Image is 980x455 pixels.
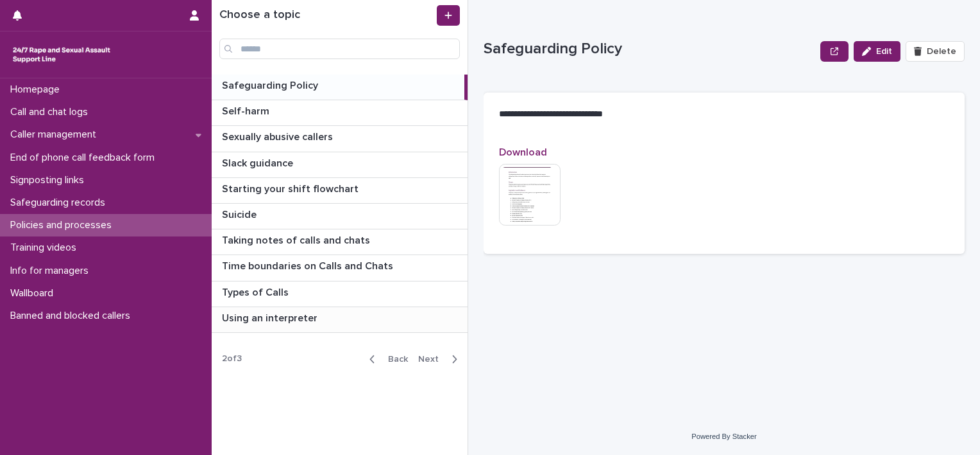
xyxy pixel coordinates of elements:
[359,353,413,365] button: Back
[5,129,106,141] p: Caller management
[212,178,468,204] a: Starting your shift flowchartStarting your shift flowchart
[5,106,98,118] p: Call and chat logs
[212,229,468,255] a: Taking notes of calls and chatsTaking notes of calls and chats
[212,255,468,281] a: Time boundaries on Calls and ChatsTime boundaries on Calls and Chats
[418,355,446,364] span: Next
[222,155,296,170] p: Slack guidance
[222,103,272,118] p: Self-harm
[212,307,468,333] a: Using an interpreterUsing an interpreter
[219,39,460,59] input: Search
[212,281,468,307] a: Types of CallsTypes of Calls
[5,265,99,277] p: Info for managers
[212,75,468,100] a: Safeguarding PolicySafeguarding Policy
[499,147,547,157] span: Download
[927,47,956,56] span: Delete
[212,343,252,375] p: 2 of 3
[219,8,434,22] h1: Choose a topic
[222,77,321,92] p: Safeguarding Policy
[484,40,815,58] p: Safeguarding Policy
[10,42,113,67] img: rhQMoQhaT3yELyF149Cw
[906,41,965,62] button: Delete
[212,126,468,152] a: Sexually abusive callersSexually abusive callers
[222,129,335,143] p: Sexually abusive callers
[222,310,320,325] p: Using an interpreter
[5,310,140,322] p: Banned and blocked callers
[5,242,87,254] p: Training videos
[222,206,259,221] p: Suicide
[5,219,122,231] p: Policies and processes
[5,287,63,299] p: Wallboard
[5,84,70,96] p: Homepage
[876,47,892,56] span: Edit
[222,181,361,195] p: Starting your shift flowchart
[380,355,408,364] span: Back
[222,232,373,247] p: Taking notes of calls and chats
[691,433,756,440] a: Powered By Stacker
[222,284,291,299] p: Types of Calls
[854,41,900,62] button: Edit
[212,204,468,229] a: SuicideSuicide
[222,258,396,272] p: Time boundaries on Calls and Chats
[212,100,468,126] a: Self-harmSelf-harm
[5,174,94,186] p: Signposting links
[212,152,468,178] a: Slack guidanceSlack guidance
[5,197,115,209] p: Safeguarding records
[5,152,165,164] p: End of phone call feedback form
[413,353,468,365] button: Next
